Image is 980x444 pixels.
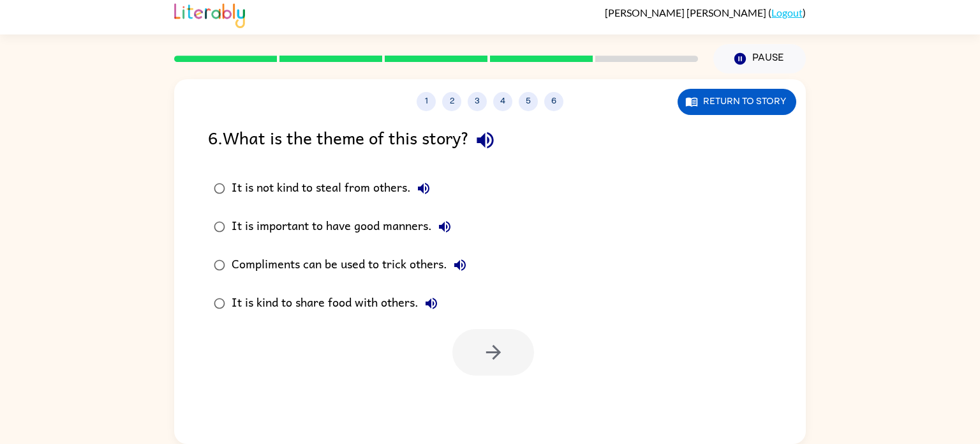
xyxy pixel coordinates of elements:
div: Compliments can be used to trick others. [232,252,473,278]
div: 6 . What is the theme of this story? [208,124,772,157]
button: Pause [713,44,806,73]
div: It is kind to share food with others. [232,291,444,316]
a: Logout [771,6,803,19]
span: [PERSON_NAME] [PERSON_NAME] [605,6,768,19]
button: It is important to have good manners. [432,214,457,240]
button: 6 [544,92,563,111]
button: It is kind to share food with others. [419,291,444,316]
button: 4 [493,92,512,111]
button: 1 [417,92,436,111]
div: It is not kind to steal from others. [232,176,436,201]
button: 5 [519,92,538,111]
button: 2 [442,92,461,111]
button: 3 [468,92,487,111]
button: It is not kind to steal from others. [411,176,436,201]
div: ( ) [605,6,806,19]
button: Compliments can be used to trick others. [447,252,473,278]
button: Return to story [678,89,796,115]
div: It is important to have good manners. [232,214,457,240]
